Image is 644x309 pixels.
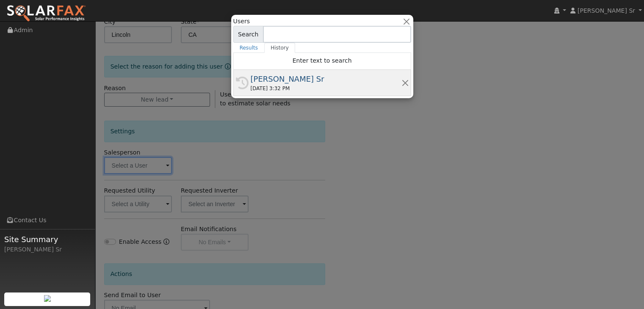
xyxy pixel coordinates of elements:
button: Remove this history [401,78,409,87]
span: Search [233,26,263,43]
a: History [264,43,295,53]
span: Users [233,17,250,26]
img: retrieve [44,295,51,302]
i: History [236,77,249,89]
img: SolarFax [6,5,86,22]
div: [PERSON_NAME] Sr [4,245,91,254]
div: [PERSON_NAME] Sr [251,73,401,85]
a: Results [233,43,265,53]
div: [DATE] 3:32 PM [251,85,401,92]
span: Enter text to search [293,57,352,64]
span: Site Summary [4,234,91,245]
span: [PERSON_NAME] Sr [578,7,635,14]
